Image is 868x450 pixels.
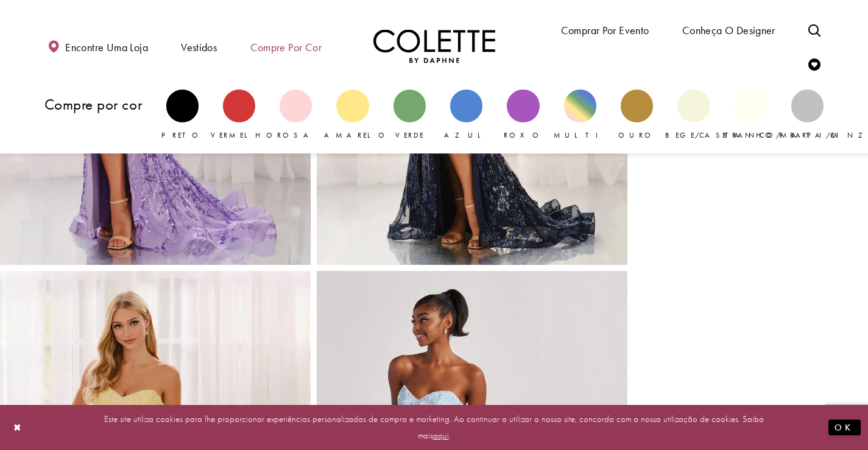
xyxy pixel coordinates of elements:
[373,30,495,63] a: Visite a página inicial
[618,130,655,140] font: Ouro
[558,12,652,47] span: Comprar por evento
[834,422,855,434] font: OK
[665,130,778,140] font: Bege/castanho
[181,40,217,54] font: Vestidos
[679,12,778,47] a: Conheça o designer
[444,130,489,140] font: Azul
[336,90,369,141] a: Amarelo
[277,130,314,140] font: Rosa
[324,130,389,140] font: Amarelo
[166,90,199,141] a: Preto
[433,429,449,441] a: aqui
[104,413,764,441] font: Este site utiliza cookies para lhe proporcionar experiências personalizadas de compra e marketing...
[722,130,842,140] font: Branco/Marfim
[393,90,426,141] a: Verde
[395,130,424,140] font: Verde
[65,40,148,54] font: Encontre uma loja
[7,417,28,438] button: Fechar diálogo
[449,429,451,441] font: .
[178,29,220,64] span: Vestidos
[791,90,824,141] a: Prata/Cinza
[44,94,143,114] font: Compre por cor
[373,30,495,63] img: Colette por Daphne
[682,23,775,37] font: Conheça o designer
[250,40,322,54] font: Compre por cor
[564,90,596,141] a: Multi
[450,90,482,141] a: Azul
[280,90,312,141] a: Rosa
[504,130,543,140] font: Roxo
[507,90,539,141] a: Roxo
[805,47,824,80] a: Verificar lista de desejos
[677,90,710,141] a: Bege/castanho
[561,23,649,37] font: Comprar por evento
[44,29,151,64] a: Encontre uma loja
[621,90,653,141] a: Ouro
[735,90,767,141] a: Branco/Marfim
[223,90,255,141] a: Vermelho
[211,130,278,140] font: Vermelho
[161,130,203,140] font: Preto
[828,420,861,436] button: Enviar diálogo
[805,13,824,46] a: Alternar pesquisa
[247,29,325,64] span: Compre por cor
[554,130,606,140] font: Multi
